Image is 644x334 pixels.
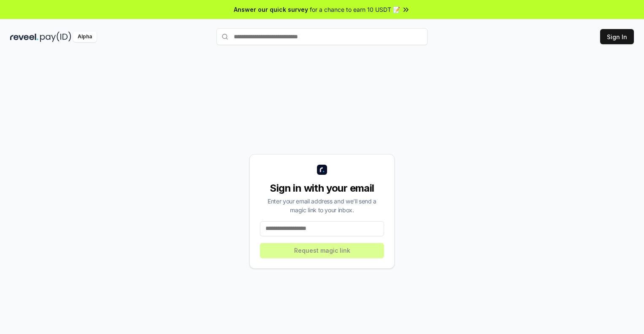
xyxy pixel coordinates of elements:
[10,32,38,42] img: reveel_dark
[73,32,97,42] div: Alpha
[310,5,400,14] span: for a chance to earn 10 USDT 📝
[260,182,384,195] div: Sign in with your email
[234,5,308,14] span: Answer our quick survey
[600,29,634,44] button: Sign In
[260,197,384,214] div: Enter your email address and we’ll send a magic link to your inbox.
[317,165,327,175] img: logo_small
[40,32,71,42] img: pay_id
